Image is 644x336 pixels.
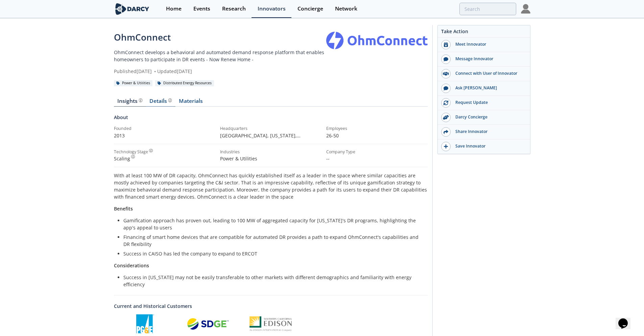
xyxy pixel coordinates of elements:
[220,149,321,155] div: Industries
[220,132,321,139] p: [GEOGRAPHIC_DATA], [US_STATE] , [GEOGRAPHIC_DATA]
[123,233,423,248] li: Financing of smart home devices that are compatible for automated DR provides a path to expand Oh...
[114,49,326,63] p: OhmConnect develops a behavioral and automated demand response platform that enables homeowners t...
[114,172,428,200] p: With at least 100 MW of DR capacity, OhmConnect has quickly established itself as a leader in the...
[249,316,291,331] img: SCE
[326,126,428,132] div: Employees
[146,98,175,107] a: Details
[114,149,148,155] div: Technology Stage
[451,70,526,76] div: Connect with User of Innovator
[114,132,215,139] p: 2013
[326,149,428,155] div: Company Type
[114,80,153,86] div: Power & Utilities
[114,98,146,107] a: Insights
[153,68,157,74] span: •
[335,6,357,12] div: Network
[114,303,428,310] a: Current and Historical Customers
[139,98,143,102] img: information.svg
[175,98,207,107] a: Materials
[220,155,257,162] span: Power & Utilities
[114,31,326,44] div: OhmConnect
[149,149,153,153] img: information.svg
[168,98,172,102] img: information.svg
[258,6,286,12] div: Innovators
[114,126,215,132] div: Founded
[616,309,637,329] iframe: chat widget
[222,6,246,12] div: Research
[438,139,530,154] button: Save Innovator
[521,4,530,14] img: Profile
[114,155,215,162] div: Scaling
[114,3,151,15] img: logo-wide.svg
[136,314,154,333] img: Pacific Gas & Electric Co.
[187,318,229,330] img: San Diego Gas & Electric Company
[123,217,423,231] li: Gamification approach has proven out, leading to 100 MW of aggregated capacity for [US_STATE]'s D...
[451,56,526,62] div: Message Innovator
[123,250,423,257] li: Success in CAISO has led the company to expand to ERCOT
[155,80,214,86] div: Distributed Energy Resources
[149,98,172,104] div: Details
[451,114,526,120] div: Darcy Concierge
[459,3,516,15] input: Advanced Search
[123,274,423,288] li: Success in [US_STATE] may not be easily transferable to other markets with different demographics...
[166,6,182,12] div: Home
[114,68,326,75] div: Published [DATE] Updated [DATE]
[326,155,428,162] p: --
[114,262,149,269] strong: Considerations
[114,114,428,126] div: About
[451,129,526,135] div: Share Innovator
[220,126,321,132] div: Headquarters
[451,41,526,47] div: Meet Innovator
[326,132,428,139] p: 26-50
[114,205,133,212] strong: Benefits
[117,98,142,104] div: Insights
[451,143,526,149] div: Save Innovator
[193,6,210,12] div: Events
[131,155,135,159] img: information.svg
[451,85,526,91] div: Ask [PERSON_NAME]
[438,28,530,38] div: Take Action
[297,6,323,12] div: Concierge
[451,99,526,106] div: Request Update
